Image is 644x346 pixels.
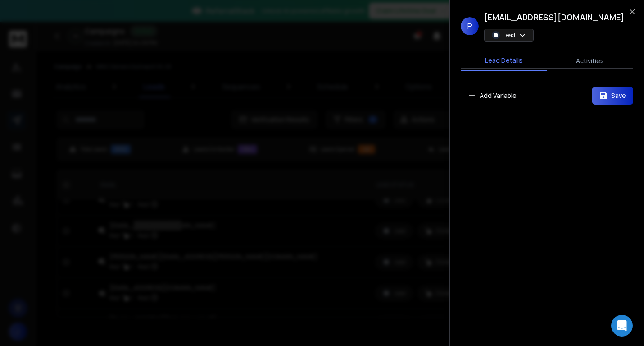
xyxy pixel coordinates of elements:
[461,17,479,35] span: P
[484,11,624,23] h1: [EMAIL_ADDRESS][DOMAIN_NAME]
[461,51,547,71] button: Lead Details
[611,315,633,337] div: Open Intercom Messenger
[547,51,634,71] button: Activities
[461,87,524,105] button: Add Variable
[592,87,633,105] button: Save
[503,32,515,39] p: Lead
